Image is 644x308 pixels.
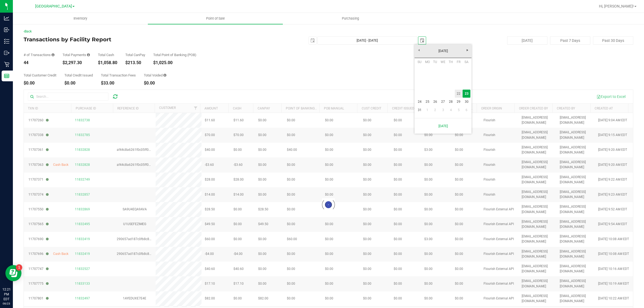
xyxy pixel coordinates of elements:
[2,302,10,306] p: 08/23
[153,53,196,57] div: Total Point of Banking (POB)
[418,37,426,44] span: select
[416,106,423,114] a: 31
[64,74,93,77] div: Total Credit Issued
[63,53,90,57] div: Total Payments
[4,50,9,56] inline-svg: Outbound
[550,36,590,45] button: Past 7 Days
[455,90,463,98] a: 22
[24,81,56,85] div: $0.00
[463,98,470,106] a: 30
[463,58,470,66] th: Saturday
[148,13,283,24] a: Point of Sale
[423,58,431,66] th: Monday
[463,90,470,98] a: 23
[144,81,166,85] div: $0.00
[507,36,547,45] button: [DATE]
[416,58,423,66] th: Sunday
[66,16,94,21] span: Inventory
[431,58,439,66] th: Tuesday
[125,53,145,57] div: Total CanPay
[24,30,32,33] a: Back
[4,39,9,44] inline-svg: Inventory
[414,47,472,55] a: [DATE]
[163,74,166,77] i: Sum of all voided payment transaction amounts, excluding tips and transaction fees.
[335,16,366,21] span: Purchasing
[4,62,9,67] inline-svg: Retail
[423,98,431,106] a: 25
[447,58,455,66] th: Thursday
[98,53,117,57] div: Total Cash
[423,106,431,114] a: 1
[13,13,148,24] a: Inventory
[463,90,470,98] td: Current focused date is Saturday, August 23, 2025
[63,61,90,65] div: $2,297.30
[52,53,54,57] i: Count of all successful payment transactions, possibly including voids, refunds, and cash-back fr...
[2,287,10,302] p: 12:21 PM EDT
[309,37,316,44] span: select
[463,46,471,54] a: Next
[599,4,634,8] span: Hi, [PERSON_NAME]!
[87,53,90,57] i: Sum of all successful, non-voided payment transaction amounts, excluding tips and transaction fees.
[455,58,463,66] th: Friday
[153,61,196,65] div: $1,025.00
[144,74,166,77] div: Total Voided
[283,13,418,24] a: Purchasing
[439,98,447,106] a: 27
[125,61,145,65] div: $213.50
[4,27,9,32] inline-svg: Inbound
[416,98,423,106] a: 24
[101,74,136,77] div: Total Transaction Fees
[439,106,447,114] a: 3
[24,61,54,65] div: 44
[16,264,22,271] iframe: Resource center unread badge
[418,120,469,131] a: [DATE]
[447,106,455,114] a: 4
[24,36,227,42] h4: Transactions by Facility Report
[4,73,9,79] inline-svg: Reports
[199,16,232,21] span: Point of Sale
[101,81,136,85] div: $33.00
[98,61,117,65] div: $1,058.80
[4,16,9,21] inline-svg: Analytics
[24,53,54,57] div: # of Transactions
[24,74,56,77] div: Total Customer Credit
[431,98,439,106] a: 26
[447,98,455,106] a: 28
[439,58,447,66] th: Wednesday
[463,106,470,114] a: 6
[431,106,439,114] a: 2
[455,98,463,106] a: 29
[455,106,463,114] a: 5
[35,4,72,9] span: [GEOGRAPHIC_DATA]
[64,81,93,85] div: $0.00
[593,36,633,45] button: Past 30 Days
[5,265,21,281] iframe: Resource center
